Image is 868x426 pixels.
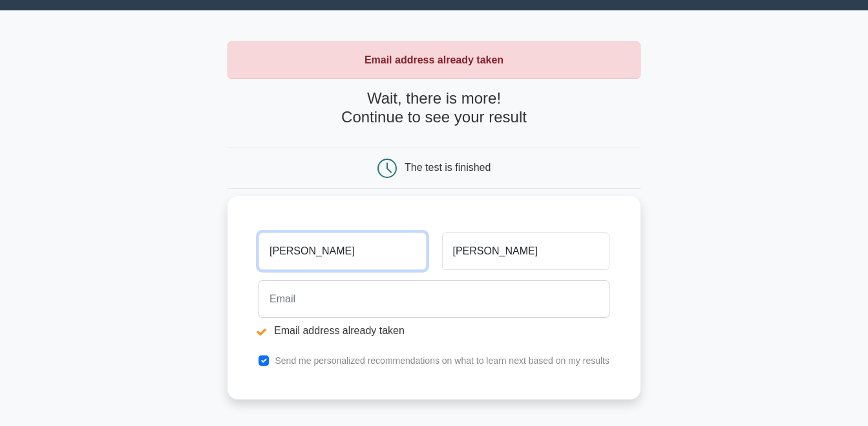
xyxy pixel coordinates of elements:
[259,280,609,318] input: Email
[365,54,503,65] strong: Email address already taken
[228,89,640,127] h4: Wait, there is more! Continue to see your result
[259,323,609,339] li: Email address already taken
[259,232,426,270] input: First name
[275,355,609,366] label: Send me personalized recommendations on what to learn next based on my results
[405,162,491,173] div: The test is finished
[442,232,609,270] input: Last name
